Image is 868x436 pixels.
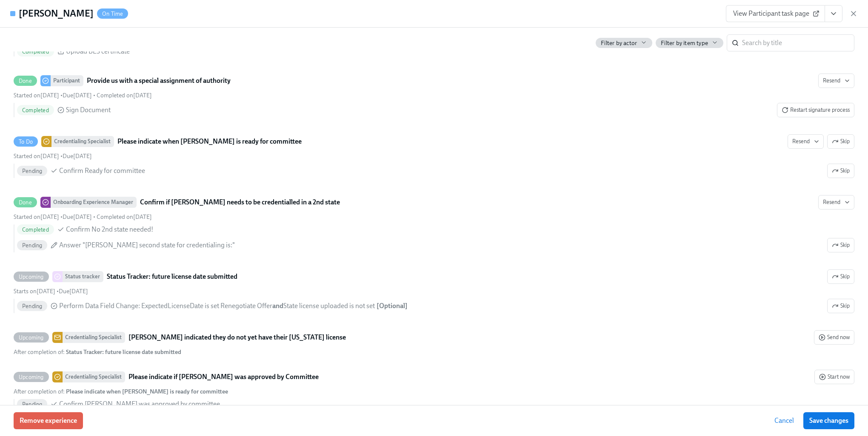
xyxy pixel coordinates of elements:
span: Wednesday, October 1st 2025, 10:01 am [14,213,59,221]
button: DoneParticipantProvide us with a special assignment of authorityResendStarted on[DATE] •Due[DATE]... [777,103,854,117]
div: Onboarding Experience Manager [51,197,137,208]
span: Cancel [774,416,794,425]
span: Wednesday, October 1st 2025, 10:01 am [14,153,59,160]
span: Skip [832,167,850,175]
button: UpcomingStatus trackerStatus Tracker: future license date submittedSkipStarts on[DATE] •Due[DATE]... [827,299,854,313]
span: Completed [17,107,54,113]
strong: and [272,302,283,310]
span: Completed [17,48,54,55]
span: On Time [97,11,128,17]
span: Skip [832,272,850,281]
div: Credentialing Specialist [63,332,125,343]
div: • [14,287,88,295]
span: Skip [832,302,850,310]
span: Upload BLS certificate [66,47,130,56]
strong: Status Tracker: future license date submitted [107,272,237,282]
button: DoneParticipantProvide us with a special assignment of authorityStarted on[DATE] •Due[DATE] • Com... [818,74,854,88]
a: View Participant task page [726,5,825,22]
div: Participant [51,75,83,86]
span: Answer "[PERSON_NAME] second state for credentialing is:" [59,241,235,250]
strong: Please indicate when [PERSON_NAME] is ready for committee [66,388,228,395]
input: Search by title [742,34,854,51]
div: After completion of : [14,388,228,396]
span: Upcoming [14,334,49,341]
span: Wednesday, October 8th 2025, 10:00 am [63,92,92,99]
div: • [14,152,92,160]
div: • • [14,213,152,221]
span: Upcoming [14,274,49,280]
span: Done [14,199,37,206]
span: Sign Document [66,105,111,115]
button: View task page [825,5,842,22]
span: Perform Data Field Change : [59,301,375,311]
span: Skip [832,137,850,146]
div: Credentialing Specialist [51,136,114,147]
strong: Please indicate when [PERSON_NAME] is ready for committee [117,136,302,147]
span: Pending [17,303,47,309]
span: Save changes [809,416,848,425]
span: Confirm No 2nd state needed! [66,225,153,234]
div: [ Optional ] [377,301,408,311]
button: To DoCredentialing SpecialistPlease indicate when [PERSON_NAME] is ready for committeeSkipStarted... [788,134,824,149]
button: Filter by actor [596,38,652,48]
span: Wednesday, October 1st 2025, 10:00 am [14,288,55,295]
span: Pending [17,401,47,408]
span: Skip [832,241,850,249]
h4: [PERSON_NAME] [19,7,94,20]
span: Done [14,78,37,84]
span: Pending [17,242,47,249]
button: Filter by item type [656,38,723,48]
span: Resend [823,76,850,85]
button: UpcomingStatus trackerStatus Tracker: future license date submittedStarts on[DATE] •Due[DATE] Pen... [827,269,854,284]
button: Save changes [803,412,854,429]
span: Resend [823,198,850,207]
span: Confirm [PERSON_NAME] was approved by committee [59,399,220,409]
button: To DoCredentialing SpecialistPlease indicate when [PERSON_NAME] is ready for committeeResendSkipS... [827,164,854,178]
span: Confirm Ready for committee [59,166,145,176]
span: Start now [819,373,850,381]
div: Credentialing Specialist [63,371,125,382]
span: View Participant task page [733,9,818,18]
span: Resend [792,137,819,146]
strong: Status Tracker: future license date submitted [66,348,181,356]
button: Remove experience [14,412,83,429]
span: Wednesday, October 1st 2025, 11:34 am [97,92,152,99]
span: Remove experience [20,416,77,425]
strong: Provide us with a special assignment of authority [87,76,231,86]
span: Thursday, October 2nd 2025, 10:00 am [59,288,88,295]
strong: Please indicate if [PERSON_NAME] was approved by Committee [128,372,319,382]
span: Filter by actor [601,39,637,47]
span: Thursday, October 2nd 2025, 10:00 am [63,213,92,221]
span: State license uploaded is not set [283,302,375,310]
span: Wednesday, March 18th 2026, 10:00 am [63,153,92,160]
button: DoneOnboarding Experience ManagerConfirm if [PERSON_NAME] needs to be credentialled in a 2nd stat... [818,195,854,210]
button: Cancel [768,412,800,429]
span: ExpectedLicenseDate is set Renegotiate Offer [141,302,272,310]
span: Upcoming [14,374,49,380]
span: Wednesday, October 1st 2025, 10:01 am [97,213,152,221]
strong: [PERSON_NAME] indicated they do not yet have their [US_STATE] license [128,332,346,343]
span: Restart signature process [782,106,850,114]
span: Send now [819,333,850,342]
div: Status tracker [63,271,103,282]
button: To DoCredentialing SpecialistPlease indicate when [PERSON_NAME] is ready for committeeResendStart... [827,134,854,149]
button: DoneOnboarding Experience ManagerConfirm if [PERSON_NAME] needs to be credentialled in a 2nd stat... [827,238,854,252]
span: Wednesday, October 1st 2025, 10:01 am [14,92,59,99]
button: UpcomingCredentialing SpecialistPlease indicate if [PERSON_NAME] was approved by CommitteeAfter c... [814,370,854,384]
span: To Do [14,139,38,145]
span: Completed [17,226,54,233]
strong: Confirm if [PERSON_NAME] needs to be credentialled in a 2nd state [140,197,340,207]
button: UpcomingCredentialing Specialist[PERSON_NAME] indicated they do not yet have their [US_STATE] lic... [814,330,854,345]
span: Filter by item type [661,39,708,47]
div: • • [14,91,152,99]
div: After completion of : [14,348,181,356]
span: Pending [17,168,47,174]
